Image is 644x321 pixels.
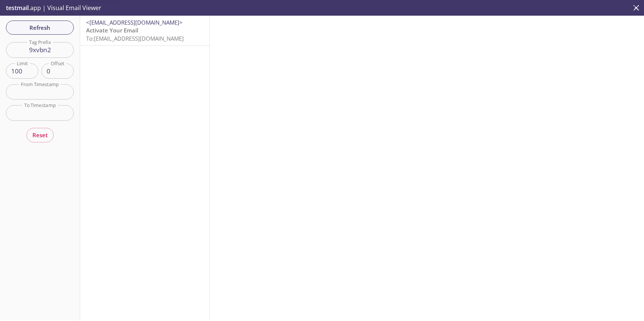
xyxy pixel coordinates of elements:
span: testmail [6,4,29,12]
button: Reset [26,128,54,142]
span: Refresh [12,23,68,32]
span: Activate Your Email [86,26,138,34]
span: Reset [32,130,48,140]
nav: emails [80,16,209,46]
span: To: [EMAIL_ADDRESS][DOMAIN_NAME] [86,35,184,42]
span: <[EMAIL_ADDRESS][DOMAIN_NAME]> [86,19,183,26]
div: <[EMAIL_ADDRESS][DOMAIN_NAME]>Activate Your EmailTo:[EMAIL_ADDRESS][DOMAIN_NAME] [80,16,209,45]
button: Refresh [6,21,74,35]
